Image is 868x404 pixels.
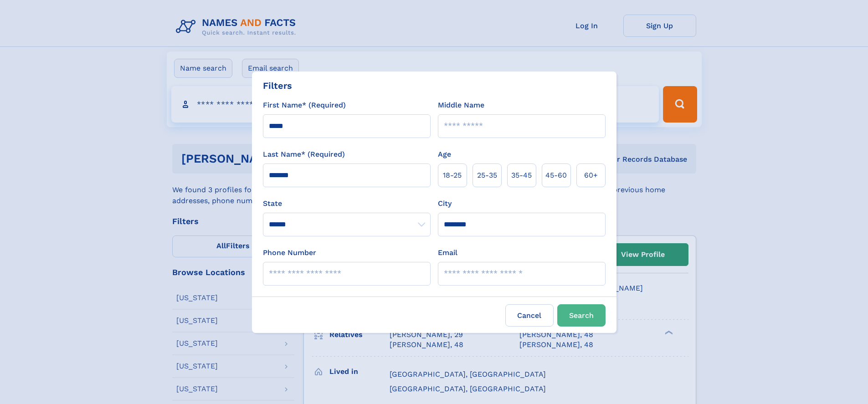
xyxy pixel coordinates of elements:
[263,100,346,111] label: First Name* (Required)
[443,170,462,181] span: 18‑25
[438,247,457,258] label: Email
[477,170,497,181] span: 25‑35
[263,247,316,258] label: Phone Number
[438,198,452,209] label: City
[545,170,567,181] span: 45‑60
[505,304,554,327] label: Cancel
[263,79,292,92] div: Filters
[557,304,606,327] button: Search
[438,100,484,111] label: Middle Name
[584,170,598,181] span: 60+
[438,149,451,160] label: Age
[511,170,532,181] span: 35‑45
[263,198,431,209] label: State
[263,149,345,160] label: Last Name* (Required)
